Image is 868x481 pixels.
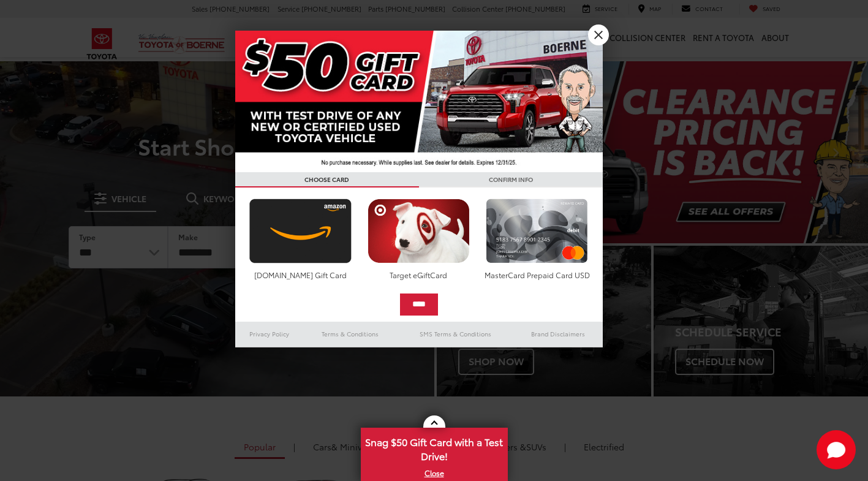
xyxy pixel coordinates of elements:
[483,270,591,280] div: MasterCard Prepaid Card USD
[513,327,603,341] a: Brand Disclaimers
[246,270,355,280] div: [DOMAIN_NAME] Gift Card
[419,172,603,187] h3: CONFIRM INFO
[246,199,355,263] img: amazoncard.png
[398,327,513,341] a: SMS Terms & Conditions
[817,430,856,469] button: Toggle Chat Window
[364,199,473,263] img: targetcard.png
[235,327,304,341] a: Privacy Policy
[817,430,856,469] svg: Start Chat
[483,199,591,263] img: mastercard.png
[364,270,473,280] div: Target eGiftCard
[303,327,397,341] a: Terms & Conditions
[235,172,419,187] h3: CHOOSE CARD
[362,429,507,466] span: Snag $50 Gift Card with a Test Drive!
[235,31,603,172] img: 42635_top_851395.jpg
